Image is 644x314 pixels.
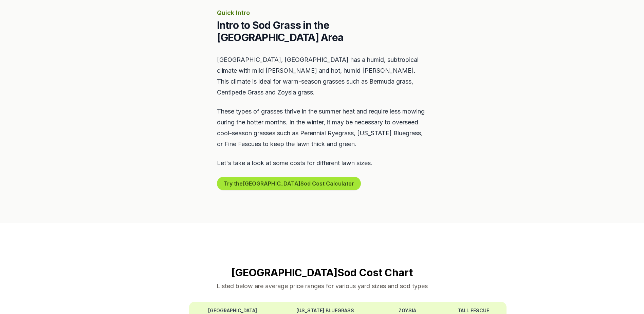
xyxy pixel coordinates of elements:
p: Listed below are average price ranges for various yard sizes and sod types [137,281,507,291]
button: Try the[GEOGRAPHIC_DATA]Sod Cost Calculator [217,177,361,190]
p: These types of grasses thrive in the summer heat and require less mowing during the hotter months... [217,106,427,150]
p: Quick Intro [217,8,427,18]
p: [GEOGRAPHIC_DATA], [GEOGRAPHIC_DATA] has a humid, subtropical climate with mild [PERSON_NAME] and... [217,54,427,98]
h2: [GEOGRAPHIC_DATA] Sod Cost Chart [137,266,507,279]
h2: Intro to Sod Grass in the [GEOGRAPHIC_DATA] Area [217,19,427,43]
p: Let's take a look at some costs for different lawn sizes. [217,158,427,169]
